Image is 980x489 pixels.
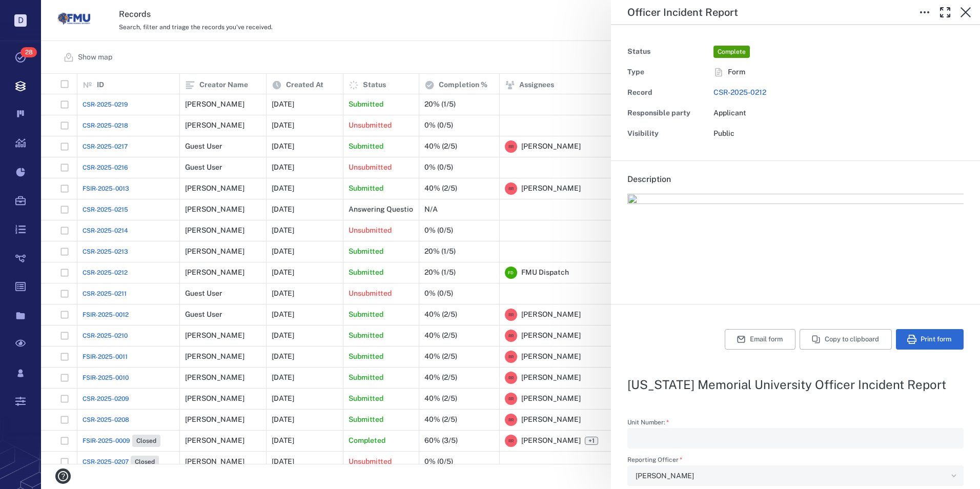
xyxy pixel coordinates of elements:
[627,465,964,486] div: Reporting Officer
[636,470,947,482] div: [PERSON_NAME]
[713,129,734,137] span: Public
[21,47,37,57] span: 28
[725,329,795,350] button: Email form
[627,428,964,449] div: Unit Number:
[627,196,964,286] span: _
[627,378,964,391] h2: [US_STATE] Memorial University Officer Incident Report
[627,457,964,465] label: Reporting Officer
[627,6,738,19] h5: Officer Incident Report
[627,86,709,100] div: Record
[728,67,745,77] span: Form
[896,329,964,350] button: Print form
[627,45,709,59] div: Status
[14,14,27,27] p: D
[627,173,964,186] h6: Description
[914,2,935,23] button: Toggle to Edit Boxes
[716,48,748,56] span: Complete
[713,109,746,117] span: Applicant
[800,329,892,350] button: Copy to clipboard
[935,2,955,23] button: Toggle Fullscreen
[955,2,976,23] button: Close
[627,65,709,79] div: Type
[627,106,709,120] div: Responsible party
[713,88,766,96] a: CSR-2025-0212
[627,419,964,428] label: Unit Number:
[627,127,709,141] div: Visibility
